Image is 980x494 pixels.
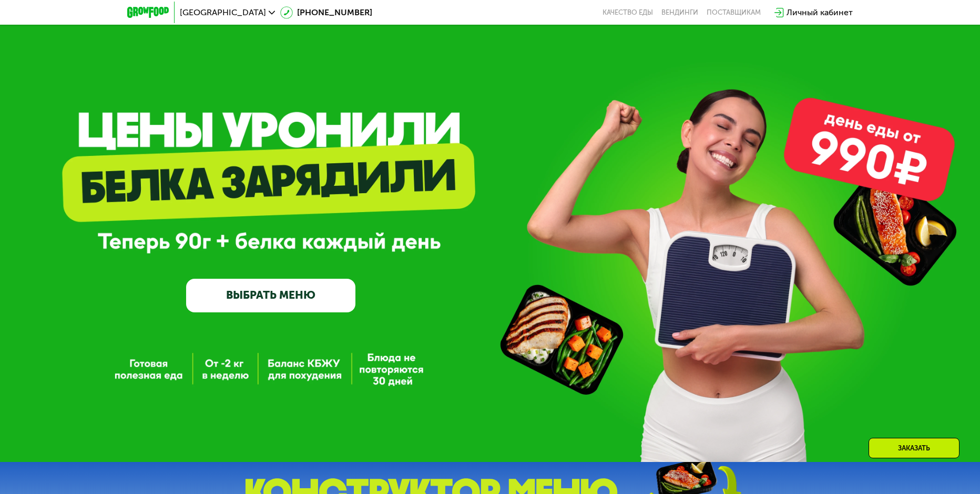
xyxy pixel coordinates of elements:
[180,8,266,17] span: [GEOGRAPHIC_DATA]
[869,438,959,458] div: Заказать
[707,8,761,17] div: поставщикам
[186,279,355,313] a: ВЫБРАТЬ МЕНЮ
[787,6,853,19] div: Личный кабинет
[603,8,653,17] a: Качество еды
[661,8,698,17] a: Вендинги
[280,6,372,19] a: [PHONE_NUMBER]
